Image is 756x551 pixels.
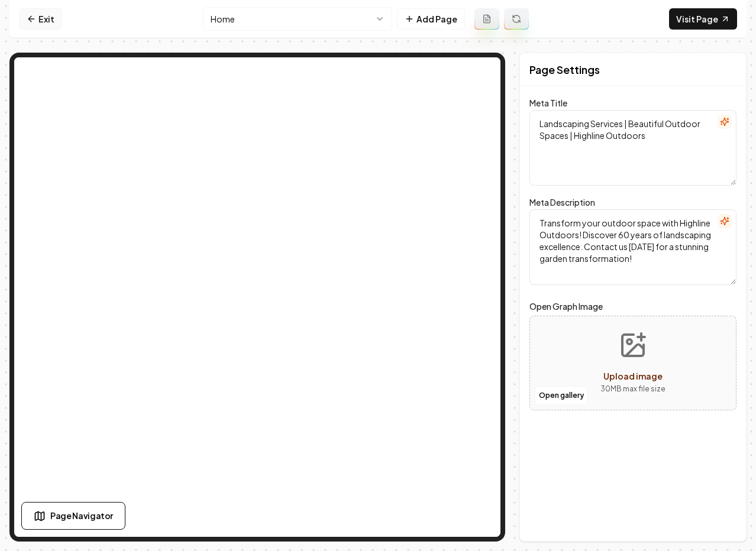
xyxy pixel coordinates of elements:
[529,197,595,208] label: Meta Description
[19,8,62,30] a: Exit
[504,8,529,30] button: Regenerate page
[669,8,737,30] a: Visit Page
[529,61,600,78] h2: Page Settings
[535,386,588,405] button: Open gallery
[474,8,499,30] button: Add admin page prompt
[600,383,665,395] p: 30 MB max file size
[603,371,663,381] span: Upload image
[529,299,736,313] label: Open Graph Image
[397,8,465,30] button: Add Page
[50,510,113,522] span: Page Navigator
[21,502,125,530] button: Page Navigator
[591,322,675,404] button: Upload image
[529,98,567,108] label: Meta Title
